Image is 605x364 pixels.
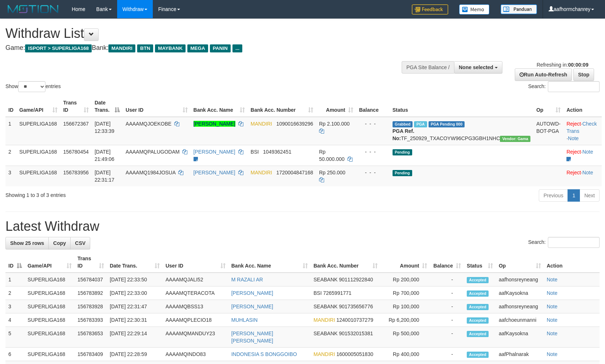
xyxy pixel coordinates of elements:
a: Note [582,149,593,155]
th: Action [564,96,602,117]
td: AUTOWD-BOT-PGA [533,117,564,145]
span: 156783956 [63,170,89,175]
span: Copy 901532015381 to clipboard [339,331,373,336]
th: Bank Acc. Name: activate to sort column ascending [228,252,311,273]
td: · · [564,117,602,145]
img: MOTION_logo.png [5,4,61,15]
td: Rp 100,000 [381,300,430,313]
span: Copy 1049362451 to clipboard [263,149,291,155]
td: [DATE] 22:33:00 [107,286,163,300]
a: Reject [566,149,581,155]
span: Accepted [467,304,489,310]
span: SEABANK [314,277,338,282]
a: Note [547,290,558,296]
a: Previous [539,189,568,202]
b: PGA Ref. No: [393,128,414,141]
th: Game/API: activate to sort column ascending [16,96,60,117]
td: - [430,300,464,313]
span: Refreshing in: [537,62,588,68]
td: TF_250929_TXACOYW96CPG3GBH1NHC [390,117,533,145]
span: Accepted [467,331,489,337]
a: Note [547,331,558,336]
td: - [430,313,464,327]
span: CSV [75,240,85,246]
td: aafhonsreyneang [496,300,544,313]
td: 2 [5,145,16,166]
div: PGA Site Balance / [402,61,454,74]
span: Accepted [467,352,489,358]
td: - [430,273,464,286]
input: Search: [548,237,600,248]
span: MANDIRI [314,351,335,357]
th: Op: activate to sort column ascending [533,96,564,117]
span: Accepted [467,290,489,297]
span: AAAAMQPALUGODAM [126,149,179,155]
input: Search: [548,81,600,92]
span: 156672367 [63,121,89,127]
td: - [430,327,464,348]
a: Note [568,135,579,141]
th: Date Trans.: activate to sort column descending [92,96,123,117]
div: - - - [359,169,387,176]
span: ... [232,44,242,52]
th: Bank Acc. Name: activate to sort column ascending [191,96,248,117]
th: ID [5,96,16,117]
span: Accepted [467,277,489,283]
label: Show entries [5,81,61,92]
td: 156783928 [75,300,107,313]
a: Check Trans [566,121,597,134]
select: Showentries [18,81,45,92]
td: 5 [5,327,25,348]
label: Search: [528,81,600,92]
td: Rp 400,000 [381,348,430,361]
span: Copy 1720004847168 to clipboard [276,170,313,175]
span: BTN [137,44,153,52]
a: Note [582,170,593,175]
span: Copy 901735656776 to clipboard [339,304,373,309]
span: AAAAMQJOEKOBE [126,121,171,127]
button: None selected [454,61,502,74]
a: [PERSON_NAME] [PERSON_NAME] [231,331,273,344]
td: - [430,348,464,361]
a: [PERSON_NAME] [231,290,273,296]
span: PGA Pending [429,121,465,127]
td: 156783393 [75,313,107,327]
a: Note [547,304,558,309]
span: Copy 1600005051830 to clipboard [337,351,373,357]
td: 156783653 [75,327,107,348]
td: SUPERLIGA168 [25,313,75,327]
th: Game/API: activate to sort column ascending [25,252,75,273]
a: [PERSON_NAME] [194,121,235,127]
td: · [564,166,602,186]
td: 1 [5,117,16,145]
span: MAYBANK [155,44,186,52]
td: aafPhalnarak [496,348,544,361]
a: 1 [568,189,580,202]
th: Balance [356,96,390,117]
span: Copy 7265991771 to clipboard [323,290,351,296]
span: BSI [251,149,259,155]
a: [PERSON_NAME] [231,304,273,309]
th: Trans ID: activate to sort column ascending [75,252,107,273]
span: PANIN [210,44,231,52]
img: Button%20Memo.svg [459,4,490,15]
td: AAAAMQTERACOTA [163,286,228,300]
td: 1 [5,273,25,286]
span: BSI [314,290,322,296]
div: - - - [359,120,387,127]
td: - [430,286,464,300]
span: Copy 1090016639296 to clipboard [276,121,313,127]
h1: Withdraw List [5,26,396,41]
th: ID: activate to sort column descending [5,252,25,273]
a: M RAZALI AR [231,277,263,282]
td: Rp 6,200,000 [381,313,430,327]
span: Vendor URL: https://trx31.1velocity.biz [500,136,530,142]
td: [DATE] 22:33:50 [107,273,163,286]
td: [DATE] 22:31:47 [107,300,163,313]
td: AAAAMQMANDUY23 [163,327,228,348]
span: Rp 2.100.000 [319,121,350,127]
th: Bank Acc. Number: activate to sort column ascending [248,96,316,117]
td: SUPERLIGA168 [25,286,75,300]
td: 3 [5,166,16,186]
td: aafchoeunmanni [496,313,544,327]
